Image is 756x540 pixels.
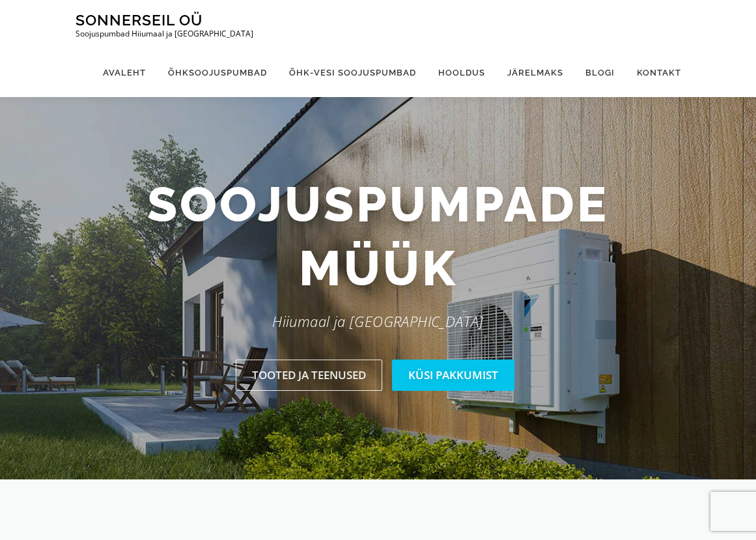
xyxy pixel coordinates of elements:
a: Avaleht [92,48,157,97]
a: Sonnerseil OÜ [76,11,203,29]
span: müük [299,236,458,300]
a: Hooldus [427,48,496,97]
a: Kontakt [626,48,681,97]
a: Järelmaks [496,48,574,97]
a: Küsi pakkumist [392,360,514,390]
p: Soojuspumbad Hiiumaal ja [GEOGRAPHIC_DATA] [76,29,253,38]
a: Blogi [574,48,626,97]
p: Hiiumaal ja [GEOGRAPHIC_DATA] [66,309,691,334]
a: Õhksoojuspumbad [157,48,278,97]
h2: Soojuspumpade [66,173,691,300]
a: Õhk-vesi soojuspumbad [278,48,427,97]
a: Tooted ja teenused [236,360,382,390]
